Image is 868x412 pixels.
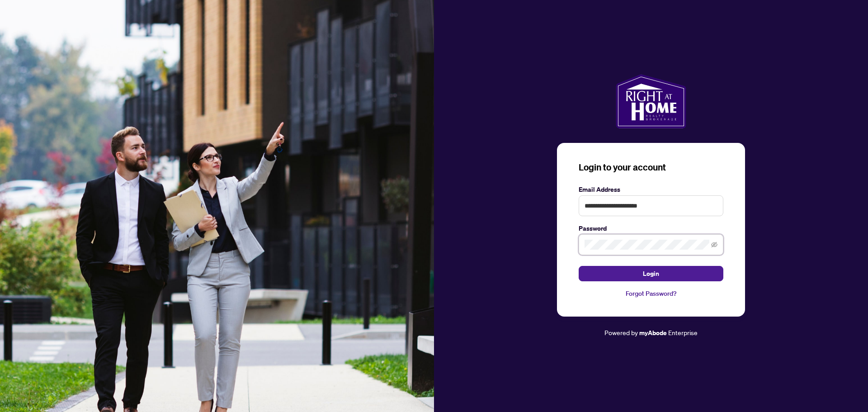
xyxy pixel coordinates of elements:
h3: Login to your account [579,161,723,174]
label: Email Address [579,185,723,194]
span: Powered by [604,328,638,336]
label: Password [579,223,723,233]
button: Login [579,266,723,281]
a: Forgot Password? [579,289,723,298]
span: eye-invisible [711,242,717,248]
span: Login [643,266,659,281]
a: myAbode [639,328,667,338]
span: Enterprise [668,328,698,336]
img: ma-logo [616,74,686,128]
